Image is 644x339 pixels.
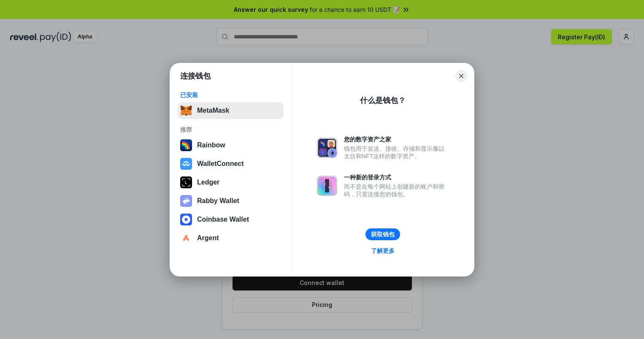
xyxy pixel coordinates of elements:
div: MetaMask [197,107,229,114]
img: svg+xml,%3Csvg%20xmlns%3D%22http%3A%2F%2Fwww.w3.org%2F2000%2Fsvg%22%20fill%3D%22none%22%20viewBox... [317,176,337,196]
button: Ledger [178,174,284,191]
img: svg+xml,%3Csvg%20width%3D%2228%22%20height%3D%2228%22%20viewBox%3D%220%200%2028%2028%22%20fill%3D... [180,232,192,244]
img: svg+xml,%3Csvg%20width%3D%2228%22%20height%3D%2228%22%20viewBox%3D%220%200%2028%2028%22%20fill%3D... [180,158,192,170]
img: svg+xml,%3Csvg%20xmlns%3D%22http%3A%2F%2Fwww.w3.org%2F2000%2Fsvg%22%20fill%3D%22none%22%20viewBox... [317,138,337,158]
div: 已安装 [180,91,281,99]
div: Coinbase Wallet [197,216,249,223]
div: Rabby Wallet [197,197,239,205]
img: svg+xml,%3Csvg%20xmlns%3D%22http%3A%2F%2Fwww.w3.org%2F2000%2Fsvg%22%20width%3D%2228%22%20height%3... [180,176,192,188]
div: 而不是在每个网站上创建新的账户和密码，只需连接您的钱包。 [344,183,449,198]
button: WalletConnect [178,155,284,172]
div: 获取钱包 [371,231,395,238]
img: svg+xml,%3Csvg%20fill%3D%22none%22%20height%3D%2233%22%20viewBox%3D%220%200%2035%2033%22%20width%... [180,105,192,117]
img: svg+xml,%3Csvg%20width%3D%2228%22%20height%3D%2228%22%20viewBox%3D%220%200%2028%2028%22%20fill%3D... [180,214,192,225]
div: 钱包用于发送、接收、存储和显示像以太坊和NFT这样的数字资产。 [344,145,449,160]
div: 推荐 [180,126,281,133]
div: 您的数字资产之家 [344,136,449,143]
button: Rainbow [178,137,284,154]
div: 什么是钱包？ [360,95,406,106]
img: svg+xml,%3Csvg%20xmlns%3D%22http%3A%2F%2Fwww.w3.org%2F2000%2Fsvg%22%20fill%3D%22none%22%20viewBox... [180,195,192,207]
img: svg+xml,%3Csvg%20width%3D%22120%22%20height%3D%22120%22%20viewBox%3D%220%200%20120%20120%22%20fil... [180,139,192,151]
div: Rainbow [197,141,225,149]
div: Argent [197,234,219,242]
button: 获取钱包 [365,228,400,240]
div: 一种新的登录方式 [344,174,449,181]
a: 了解更多 [366,245,400,256]
button: MetaMask [178,102,284,119]
div: Ledger [197,179,219,186]
h1: 连接钱包 [180,71,211,81]
button: Rabby Wallet [178,193,284,209]
div: 了解更多 [371,247,395,255]
button: Close [455,70,467,82]
button: Argent [178,230,284,247]
div: WalletConnect [197,160,244,168]
button: Coinbase Wallet [178,211,284,228]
